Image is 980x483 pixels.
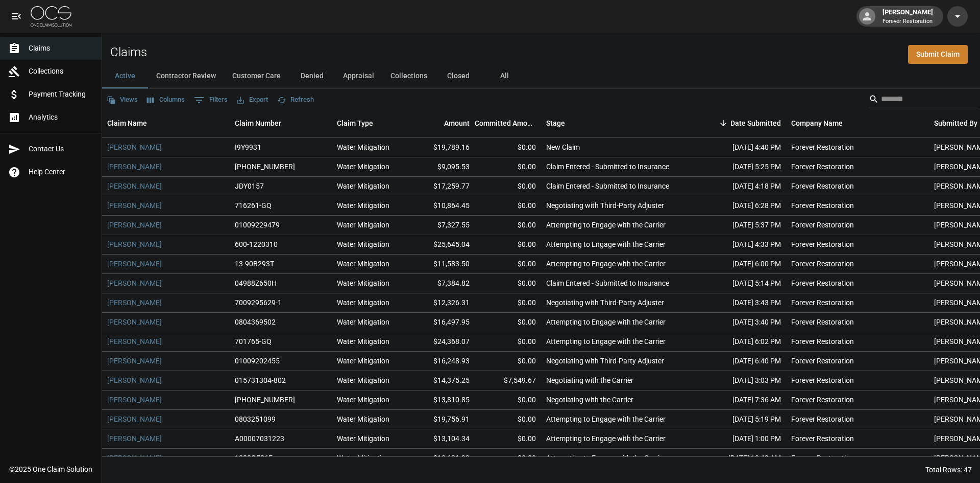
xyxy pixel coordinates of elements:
div: © 2025 One Claim Solution [9,464,92,474]
span: Collections [29,66,93,77]
div: [DATE] 5:25 PM [694,157,786,177]
div: Forever Restoration [791,162,854,172]
div: $19,756.91 [408,410,475,429]
div: $0.00 [475,332,541,352]
div: Negotiating with Third-Party Adjuster [546,356,664,366]
div: $24,368.07 [408,332,475,352]
div: Company Name [786,109,929,137]
div: Water Mitigation [337,317,389,327]
div: 01-009-257879 [235,162,295,172]
div: 0803251099 [235,414,276,424]
div: Claim Type [332,109,408,137]
div: I9Y9931 [235,142,261,152]
a: [PERSON_NAME] [107,220,162,230]
div: Water Mitigation [337,220,389,230]
a: [PERSON_NAME] [107,162,162,172]
div: Forever Restoration [791,453,854,463]
p: Forever Restoration [883,17,933,26]
div: Water Mitigation [337,142,389,152]
span: Contact Us [29,144,93,154]
div: $0.00 [475,449,541,468]
div: Forever Restoration [791,414,854,424]
a: [PERSON_NAME] [107,278,162,288]
button: Select columns [144,92,187,108]
a: [PERSON_NAME] [107,414,162,424]
a: [PERSON_NAME] [107,142,162,152]
div: [DATE] 5:19 PM [694,410,786,429]
a: [PERSON_NAME] [107,259,162,269]
a: [PERSON_NAME] [107,239,162,249]
div: [DATE] 3:40 PM [694,313,786,332]
div: $14,375.25 [408,371,475,390]
a: [PERSON_NAME] [107,433,162,444]
div: JDY0157 [235,181,264,191]
span: Help Center [29,167,93,177]
div: Water Mitigation [337,181,389,191]
div: $0.00 [475,157,541,177]
div: $0.00 [475,352,541,371]
div: Claim Name [102,109,230,137]
div: [DATE] 3:43 PM [694,293,786,313]
div: Search [869,91,978,109]
div: Claim Name [107,109,147,137]
div: Forever Restoration [791,356,854,366]
div: 701765-GQ [235,336,272,347]
div: A00007031223 [235,433,284,444]
h2: Claims [110,45,147,60]
button: Refresh [275,92,316,108]
a: [PERSON_NAME] [107,453,162,463]
div: 015731304-802 [235,375,286,385]
div: Stage [541,109,694,137]
div: Negotiating with Third-Party Adjuster [546,297,664,308]
div: $0.00 [475,216,541,235]
div: Attempting to Engage with the Carrier [546,317,666,327]
div: $17,259.77 [408,177,475,196]
div: Forever Restoration [791,239,854,249]
div: $0.00 [475,196,541,216]
div: [DATE] 10:49 AM [694,449,786,468]
div: $16,248.93 [408,352,475,371]
div: $9,095.53 [408,157,475,177]
div: $11,583.50 [408,255,475,274]
div: Forever Restoration [791,200,854,211]
div: Water Mitigation [337,395,389,405]
div: $0.00 [475,410,541,429]
div: Claim Number [230,109,332,137]
div: Water Mitigation [337,200,389,211]
div: [DATE] 3:03 PM [694,371,786,390]
div: $7,327.55 [408,216,475,235]
div: [DATE] 5:14 PM [694,274,786,293]
div: Claim Entered - Submitted to Insurance [546,181,669,191]
div: Water Mitigation [337,297,389,308]
span: Analytics [29,112,93,123]
div: Stage [546,109,565,137]
div: Forever Restoration [791,220,854,230]
div: $19,789.16 [408,138,475,157]
div: Company Name [791,109,843,137]
button: Views [104,92,140,108]
a: [PERSON_NAME] [107,181,162,191]
div: 7009295629-1 [235,297,282,308]
div: Forever Restoration [791,297,854,308]
div: $10,864.45 [408,196,475,216]
div: $0.00 [475,177,541,196]
div: [DATE] 5:37 PM [694,216,786,235]
div: $13,104.34 [408,429,475,449]
div: $16,497.95 [408,313,475,332]
a: [PERSON_NAME] [107,317,162,327]
img: ocs-logo-white-transparent.png [31,6,71,27]
div: 13-90B293T [235,259,274,269]
a: Submit Claim [908,45,968,64]
div: 716261-GQ [235,200,272,211]
div: Attempting to Engage with the Carrier [546,453,666,463]
div: $7,549.67 [475,371,541,390]
div: Attempting to Engage with the Carrier [546,414,666,424]
div: $0.00 [475,313,541,332]
div: Attempting to Engage with the Carrier [546,220,666,230]
div: 600-1220310 [235,239,278,249]
div: [PERSON_NAME] [878,7,937,26]
div: [DATE] 7:36 AM [694,390,786,410]
button: Show filters [191,92,230,108]
div: Water Mitigation [337,162,389,172]
div: Negotiating with the Carrier [546,375,633,385]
